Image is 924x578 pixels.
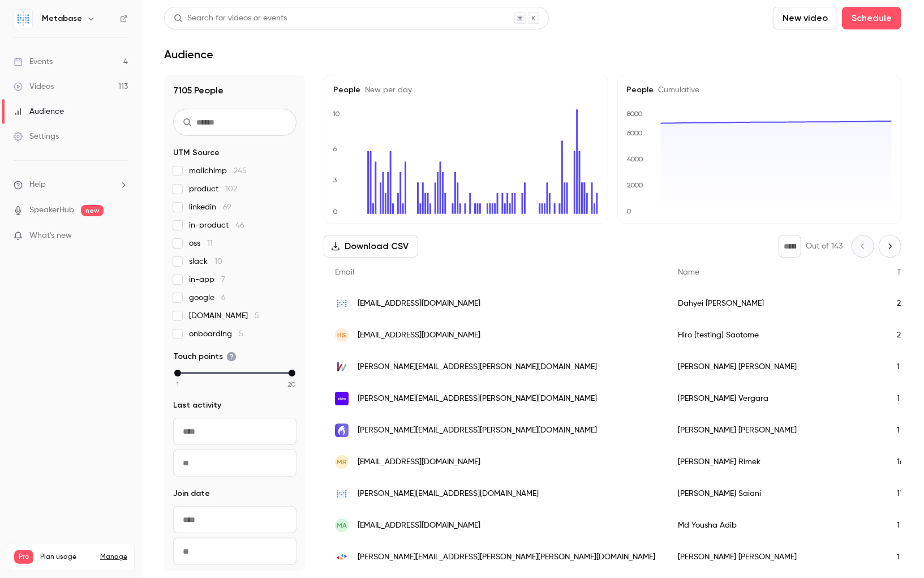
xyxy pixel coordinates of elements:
span: slack [189,256,222,267]
span: onboarding [189,328,243,340]
div: [PERSON_NAME] [PERSON_NAME] [667,541,886,573]
div: max [289,370,295,376]
span: [PERSON_NAME][EMAIL_ADDRESS][PERSON_NAME][DOMAIN_NAME] [358,361,597,373]
text: 0 [626,208,631,216]
span: product [189,183,237,195]
span: [PERSON_NAME][EMAIL_ADDRESS][PERSON_NAME][PERSON_NAME][DOMAIN_NAME] [358,551,655,563]
img: wodify.com [335,360,349,374]
span: 11 [207,239,213,247]
img: nielsen.com [335,550,349,564]
div: [PERSON_NAME] Vergara [667,383,886,414]
div: Settings [14,131,59,142]
img: Metabase [14,10,32,28]
div: [PERSON_NAME] Rimek [667,446,886,478]
li: help-dropdown-opener [14,179,128,191]
div: Dahyei [PERSON_NAME] [667,288,886,319]
span: Touch points [173,351,237,362]
span: MR [337,457,347,467]
span: UTM Source [173,147,220,159]
text: 6 [333,145,337,153]
span: [EMAIL_ADDRESS][DOMAIN_NAME] [358,329,480,341]
text: 4000 [627,156,643,164]
div: Search for videos or events [174,12,287,24]
h5: People [627,84,892,96]
span: 69 [223,203,231,211]
span: Email [335,268,354,276]
span: [PERSON_NAME][EMAIL_ADDRESS][PERSON_NAME][DOMAIN_NAME] [358,425,597,436]
text: 2000 [627,182,643,190]
p: Out of 143 [806,241,843,252]
span: 7 [221,276,225,284]
text: 10 [333,110,340,118]
button: Download CSV [324,235,418,258]
span: [EMAIL_ADDRESS][DOMAIN_NAME] [358,298,480,310]
div: [PERSON_NAME] [PERSON_NAME] [667,351,886,383]
span: Join date [173,488,210,499]
a: Manage [100,553,127,562]
div: Videos [14,81,54,92]
div: Events [14,56,53,67]
span: new [81,205,104,216]
img: marketfuel.com [335,423,349,437]
span: 102 [225,185,237,193]
div: Audience [14,106,64,117]
span: Plan usage [40,553,93,562]
img: zitcha.com [335,392,349,405]
span: 1 [177,379,179,389]
span: google [189,292,226,303]
span: [DOMAIN_NAME] [189,310,259,322]
span: HS [337,330,346,340]
div: [PERSON_NAME] [PERSON_NAME] [667,414,886,446]
span: Cumulative [654,86,700,94]
button: Next page [879,235,901,258]
div: Hiro (testing) Saotome [667,319,886,351]
button: Schedule [842,7,901,29]
h1: 7105 People [173,84,296,97]
span: oss [189,238,213,249]
text: 3 [333,176,337,184]
span: What's new [29,230,72,242]
span: 46 [235,221,244,229]
text: 6000 [626,129,643,137]
span: 5 [255,312,259,320]
button: New video [773,7,837,29]
span: 10 [214,258,222,266]
span: Pro [14,550,33,564]
span: 5 [239,330,243,338]
span: mailchimp [189,165,247,177]
span: Last activity [173,400,221,411]
span: [PERSON_NAME][EMAIL_ADDRESS][PERSON_NAME][DOMAIN_NAME] [358,393,597,405]
div: Md Yousha Adib [667,510,886,541]
iframe: Noticeable Trigger [114,231,128,241]
span: Help [29,179,46,191]
span: 20 [288,379,296,389]
span: MA [337,520,347,530]
span: linkedin [189,202,231,213]
span: 6 [221,294,226,302]
div: [PERSON_NAME] Saiani [667,478,886,510]
span: [EMAIL_ADDRESS][DOMAIN_NAME] [358,520,480,532]
a: SpeakerHub [29,204,74,216]
span: Name [678,268,699,276]
span: in-app [189,274,225,285]
span: [PERSON_NAME][EMAIL_ADDRESS][DOMAIN_NAME] [358,488,539,500]
h5: People [333,84,599,96]
span: New per day [360,86,412,94]
img: metabase.com [335,297,349,310]
div: min [174,370,181,376]
h6: Metabase [42,13,82,24]
span: 245 [234,167,247,175]
span: in-product [189,220,244,231]
text: 0 [333,208,338,216]
img: metabase.com [335,487,349,500]
span: [EMAIL_ADDRESS][DOMAIN_NAME] [358,456,480,468]
h1: Audience [164,48,213,61]
text: 8000 [626,110,643,118]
